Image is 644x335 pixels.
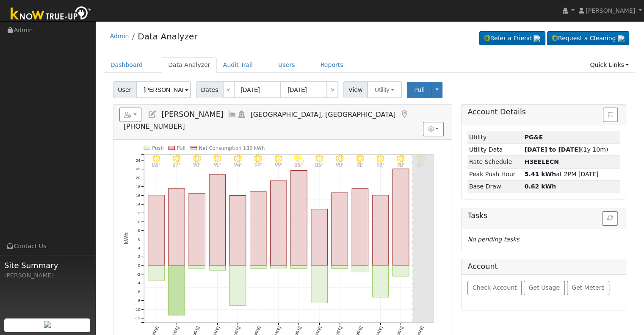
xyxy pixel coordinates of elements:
[356,155,364,163] i: 9/21 - Clear
[209,266,226,270] rect: onclick=""
[524,183,556,190] strong: 0.62 kWh
[397,155,405,163] i: 9/23 - Clear
[367,81,402,98] button: Utility
[213,155,221,163] i: 9/14 - Clear
[138,31,197,42] a: Data Analyzer
[467,168,523,180] td: Peak Push Hour
[217,57,259,73] a: Audit Trail
[372,195,389,266] rect: onclick=""
[315,155,323,163] i: 9/19 - MostlyClear
[251,111,396,119] span: [GEOGRAPHIC_DATA], [GEOGRAPHIC_DATA]
[134,307,140,312] text: -10
[148,110,157,119] a: Edit User (15465)
[229,266,246,305] rect: onclick=""
[135,166,140,171] text: 22
[148,195,164,266] rect: onclick=""
[376,155,384,163] i: 9/22 - Clear
[524,134,543,141] strong: ID: 13845442, authorized: 03/13/24
[169,188,185,266] rect: onclick=""
[138,237,140,241] text: 6
[479,31,545,46] a: Refer a Friend
[134,316,140,320] text: -12
[135,193,140,197] text: 16
[292,163,306,167] p: 85°
[138,228,140,233] text: 8
[373,163,388,167] p: 93°
[138,263,140,268] text: 0
[135,210,140,215] text: 12
[467,236,519,243] i: No pending tasks
[228,110,237,119] a: Multi-Series Graph
[138,254,140,259] text: 2
[169,163,184,167] p: 87°
[124,122,185,130] span: [PHONE_NUMBER]
[332,193,348,266] rect: onclick=""
[291,266,307,269] rect: onclick=""
[343,81,368,98] span: View
[467,108,620,116] h5: Account Details
[161,110,223,119] span: [PERSON_NAME]
[272,57,301,73] a: Users
[135,202,140,206] text: 14
[603,108,618,122] button: Issue History
[467,156,523,168] td: Rate Schedule
[400,110,409,119] a: Map
[149,163,163,167] p: 83°
[137,298,141,303] text: -8
[250,191,266,266] rect: onclick=""
[223,81,235,98] a: <
[210,163,224,167] p: 91°
[270,266,287,268] rect: onclick=""
[136,81,191,98] input: Select a User
[332,266,348,269] rect: onclick=""
[291,170,307,266] rect: onclick=""
[237,110,246,119] a: Login As (last Never)
[209,174,226,266] rect: onclick=""
[44,321,51,328] img: retrieve
[137,289,141,294] text: -6
[326,81,338,98] a: >
[229,196,246,266] rect: onclick=""
[135,184,140,189] text: 18
[414,86,425,93] span: Pull
[138,246,141,250] text: 4
[270,181,287,266] rect: onclick=""
[152,155,160,163] i: 9/11 - Clear
[274,155,282,163] i: 9/17 - Clear
[547,31,629,46] a: Request a Cleaning
[572,284,605,291] span: Get Meters
[312,163,326,167] p: 83°
[152,145,164,151] text: Push
[392,266,409,276] rect: onclick=""
[169,266,185,315] rect: onclick=""
[352,188,368,266] rect: onclick=""
[189,193,205,266] rect: onclick=""
[137,272,141,277] text: -2
[193,155,201,163] i: 9/13 - Clear
[533,35,540,42] img: retrieve
[523,168,620,180] td: at 2PM [DATE]
[250,266,266,269] rect: onclick=""
[135,219,140,224] text: 10
[467,144,523,156] td: Utility Data
[467,281,522,295] button: Check Account
[602,211,618,226] button: Refresh
[392,169,409,266] rect: onclick=""
[407,82,432,98] button: Pull
[4,260,91,271] span: Site Summary
[372,266,389,297] rect: onclick=""
[172,155,180,163] i: 9/12 - Clear
[113,81,136,98] span: User
[135,158,140,163] text: 24
[135,175,140,180] text: 20
[311,266,328,303] rect: onclick=""
[353,163,368,167] p: 91°
[162,57,217,73] a: Data Analyzer
[254,155,262,163] i: 9/16 - Clear
[190,163,204,167] p: 90°
[618,35,625,42] img: retrieve
[137,280,141,285] text: -4
[583,57,635,73] a: Quick Links
[311,209,328,266] rect: onclick=""
[336,155,344,163] i: 9/20 - Clear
